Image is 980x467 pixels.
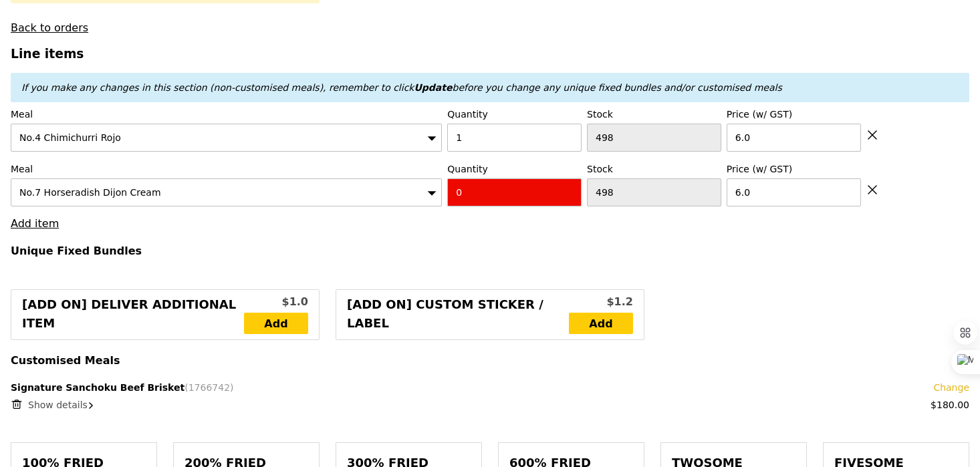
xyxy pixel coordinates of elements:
span: No.7 Horseradish Dijon Cream [19,187,161,198]
label: Quantity [447,162,582,176]
h4: Customised Meals [11,354,969,367]
span: No.4 Chimichurri Rojo [19,132,121,143]
a: Add [244,313,308,334]
a: Change [933,381,969,394]
span: Show details [28,400,88,410]
a: Add item [11,217,59,230]
a: Add [569,313,633,334]
b: Update [414,82,452,93]
label: Quantity [447,108,582,121]
label: Price (w/ GST) [727,162,861,176]
h4: Unique Fixed Bundles [11,245,969,257]
div: $180.00 [931,398,969,412]
label: Stock [587,108,721,121]
em: If you make any changes in this section (non-customised meals), remember to click before you chan... [21,82,782,93]
label: Stock [587,162,721,176]
div: [Add on] Custom Sticker / Label [347,295,569,334]
div: Signature Sanchoku Beef Brisket [11,381,969,394]
label: Price (w/ GST) [727,108,861,121]
div: $1.0 [244,294,308,310]
label: Meal [11,162,442,176]
div: [Add on] Deliver Additional Item [22,295,244,334]
span: (1766742) [185,382,233,393]
label: Meal [11,108,442,121]
a: Back to orders [11,21,88,34]
div: $1.2 [569,294,633,310]
h3: Line items [11,47,969,61]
